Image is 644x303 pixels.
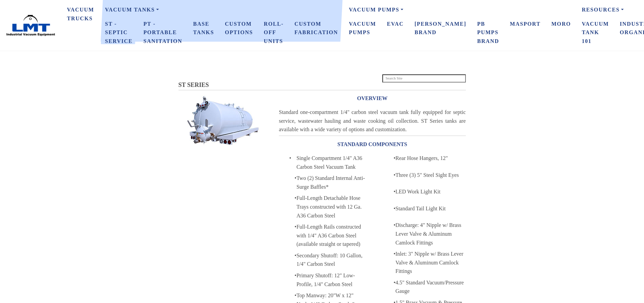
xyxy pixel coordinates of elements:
[388,221,396,230] p: •
[289,17,343,40] a: Custom Fabrication
[396,250,466,276] div: Inlet: 3" Nipple w/ Brass Lever Valve & Aluminum Camlock Fittings
[576,17,614,48] a: Vacuum Tank 101
[289,194,296,203] p: •
[388,278,396,287] p: •
[396,154,466,163] div: Rear Hose Hangers, 12"
[472,17,504,48] a: PB Pumps Brand
[279,93,466,104] h3: OVERVIEW
[138,17,188,48] a: PT - Portable Sanitation
[289,251,296,260] p: •
[388,204,396,213] p: •
[296,251,367,269] div: Secondary Shutoff: 10 Gallon, 1/4" Carbon Steel
[396,221,466,247] div: Discharge: 4" Nipple w/ Brass Lever Valve & Aluminum Camlock Fittings
[289,271,296,280] p: •
[296,154,367,171] div: Single Compartment 1/4" A36 Carbon Steel Vacuum Tank
[279,136,466,152] a: STANDARD COMPONENTS
[279,108,466,134] div: Standard one-compartment 1/4" carbon steel vacuum tank fully equipped for septic service, wastewa...
[396,278,466,296] div: 4.5" Standard Vacuum/Pressure Gauge
[99,17,138,48] a: ST - Septic Service
[279,139,466,150] h3: STANDARD COMPONENTS
[388,171,396,180] p: •
[99,3,343,17] a: Vacuum Tanks
[504,17,546,31] a: Masport
[296,194,367,220] div: Full-Length Detachable Hose Trays constructed with 12 Ga. A36 Carbon Steel
[289,174,296,183] p: •
[388,187,396,196] p: •
[284,154,291,163] p: •
[289,291,296,300] p: •
[178,81,209,88] span: ST SERIES
[396,187,466,196] div: LED Work Light Kit
[296,223,367,249] div: Full-Length Rails constructed with 1/4" A36 Carbon Steel (available straight or tapered)
[279,90,466,106] a: OVERVIEW
[343,3,576,17] a: Vacuum Pumps
[296,174,367,191] div: Two (2) Standard Internal Anti-Surge Baffles*
[289,223,296,231] p: •
[188,17,219,40] a: Base Tanks
[396,204,466,213] div: Standard Tail Light Kit
[381,17,409,31] a: eVAC
[388,154,396,163] p: •
[382,74,466,83] input: Search Site
[546,17,576,31] a: Moro
[5,15,56,37] img: LMT
[409,17,472,40] a: [PERSON_NAME] Brand
[258,17,289,48] a: Roll-Off Units
[396,171,466,180] div: Three (3) 5" Steel Sight Eyes
[219,17,258,40] a: Custom Options
[179,95,267,146] img: Stacks Image 9449
[62,3,99,25] a: Vacuum Trucks
[296,271,367,288] div: Primary Shutoff: 12" Low-Profile, 1/4" Carbon Steel
[388,250,396,258] p: •
[343,17,381,40] a: Vacuum Pumps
